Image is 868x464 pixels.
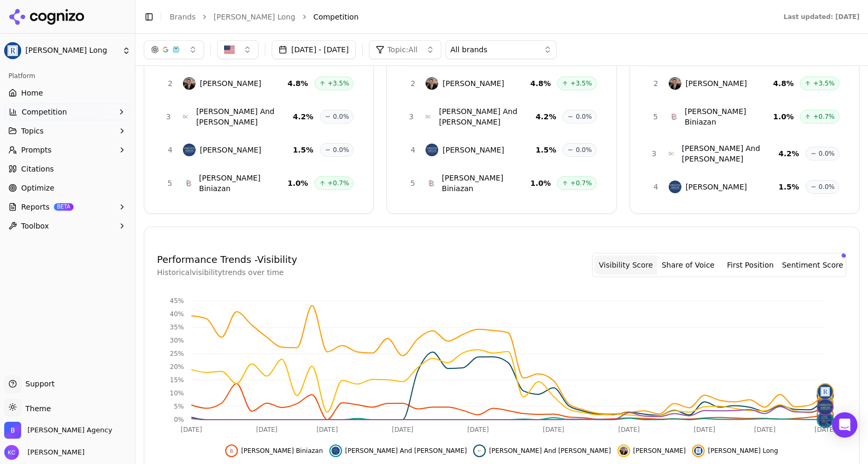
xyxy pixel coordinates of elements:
span: [PERSON_NAME] [686,78,747,89]
div: Open Intercom Messenger [832,412,857,438]
button: Hide chaikin and sherman data [329,444,467,457]
span: 4.2 % [293,111,313,122]
div: Last updated: [DATE] [783,13,860,21]
span: Topic: All [387,44,418,55]
img: Bob Agency [4,422,21,439]
img: regan zambri long [818,384,833,399]
span: 4.2 % [779,148,799,159]
tspan: [DATE] [694,426,715,433]
p: Historical visibility trends over time [157,267,297,278]
span: All brands [450,44,487,55]
img: Regan Zambri Long [4,42,21,59]
a: Home [4,84,131,101]
span: 5 [164,178,176,188]
span: 4 [650,182,662,192]
span: [PERSON_NAME] Biniazan [241,447,323,455]
span: Prompts [21,145,52,155]
span: 2 [407,78,419,89]
tspan: 25% [170,350,184,357]
span: [PERSON_NAME] And [PERSON_NAME] [345,447,467,455]
span: [PERSON_NAME] [200,145,261,155]
span: Bob Agency [27,425,112,435]
img: cohen and cohen [475,447,484,455]
span: +3.5% [328,79,349,88]
button: Topics [4,122,131,139]
tspan: 15% [170,376,184,384]
span: Toolbox [21,221,49,231]
img: Breit Biniazan [668,110,680,123]
button: Visibility Score [595,255,657,274]
img: Cohen And Cohen [422,110,435,123]
tspan: [DATE] [256,426,278,433]
button: Hide breit biniazan data [225,444,323,457]
tspan: 35% [170,324,184,331]
img: simeone miller [818,400,833,414]
tspan: [DATE] [181,426,202,433]
img: Breit Biniazan [182,177,195,190]
button: Open organization switcher [4,422,112,439]
span: Reports [21,202,50,212]
img: Cohen And Cohen [665,147,678,160]
span: Theme [21,404,51,413]
tspan: [DATE] [618,426,640,433]
span: +3.5% [570,79,592,88]
span: 3 [164,111,173,122]
button: Sentiment Score [781,255,844,274]
div: Platform [4,68,131,84]
span: Topics [21,126,44,136]
span: Citations [21,164,54,174]
tspan: 5% [174,403,184,410]
button: Toolbox [4,217,131,234]
button: Competition [4,103,131,120]
span: 2 [650,78,662,89]
span: 4.2 % [535,111,556,122]
tspan: [DATE] [815,426,836,433]
nav: breadcrumb [170,12,762,22]
span: [PERSON_NAME] Biniazan [199,173,288,194]
span: Home [21,88,43,98]
span: +3.5% [813,79,835,88]
img: breit biniazan [227,447,236,455]
tspan: 45% [170,297,184,305]
img: Simeone Miller [183,144,196,156]
button: Hide price benowitz data [617,444,686,457]
span: [PERSON_NAME] [23,448,85,457]
tspan: [DATE] [467,426,489,433]
img: chaikin and sherman [818,412,833,427]
span: 3 [407,111,415,122]
span: [PERSON_NAME] [442,145,504,155]
span: 1.5 % [293,145,313,155]
span: [PERSON_NAME] Biniazan [685,106,773,127]
img: Price Benowitz [669,77,681,90]
span: 0.0% [576,112,592,121]
a: Brands [170,13,196,21]
span: 4.8 % [773,78,794,89]
tspan: 0% [174,416,184,423]
span: [PERSON_NAME] Long [25,46,118,55]
button: Prompts [4,141,131,158]
span: [PERSON_NAME] [200,78,261,89]
span: +0.7% [813,112,835,121]
span: [PERSON_NAME] Biniazan [442,173,530,194]
span: 4.8 % [288,78,308,89]
span: +0.7% [328,179,349,187]
tspan: 40% [170,310,184,318]
span: 0.0% [333,146,349,154]
span: [PERSON_NAME] [442,78,504,89]
tspan: 20% [170,363,184,371]
tspan: [DATE] [317,426,338,433]
span: 1.0 % [288,178,308,188]
span: 0.0% [819,149,835,158]
img: Price Benowitz [183,77,196,90]
img: Kristine Cunningham [4,445,19,460]
tspan: [DATE] [392,426,413,433]
a: [PERSON_NAME] Long [214,12,296,22]
a: Citations [4,160,131,177]
span: [PERSON_NAME] And [PERSON_NAME] [682,143,779,164]
span: 5 [407,178,419,188]
span: 0.0% [819,183,835,191]
span: Support [21,378,54,389]
img: Price Benowitz [426,77,438,90]
img: chaikin and sherman [331,447,340,455]
button: Hide regan zambri long data [692,444,778,457]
